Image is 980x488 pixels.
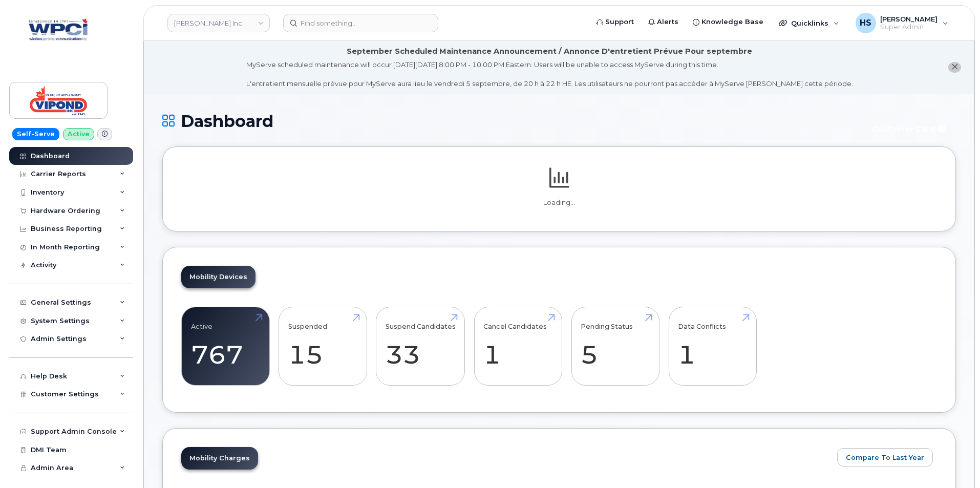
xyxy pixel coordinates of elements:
[347,46,752,57] div: September Scheduled Maintenance Announcement / Annonce D'entretient Prévue Pour septembre
[386,312,456,380] a: Suspend Candidates 33
[162,112,859,130] h1: Dashboard
[181,198,937,207] p: Loading...
[181,266,255,288] a: Mobility Devices
[846,453,924,462] span: Compare To Last Year
[581,312,650,380] a: Pending Status 5
[288,312,357,380] a: Suspended 15
[678,312,747,380] a: Data Conflicts 1
[837,448,933,466] button: Compare To Last Year
[181,447,258,470] a: Mobility Charges
[191,312,260,380] a: Active 767
[246,60,853,89] div: MyServe scheduled maintenance will occur [DATE][DATE] 8:00 PM - 10:00 PM Eastern. Users will be u...
[948,62,961,73] button: close notification
[483,312,552,380] a: Cancel Candidates 1
[864,120,956,138] button: Customer Card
